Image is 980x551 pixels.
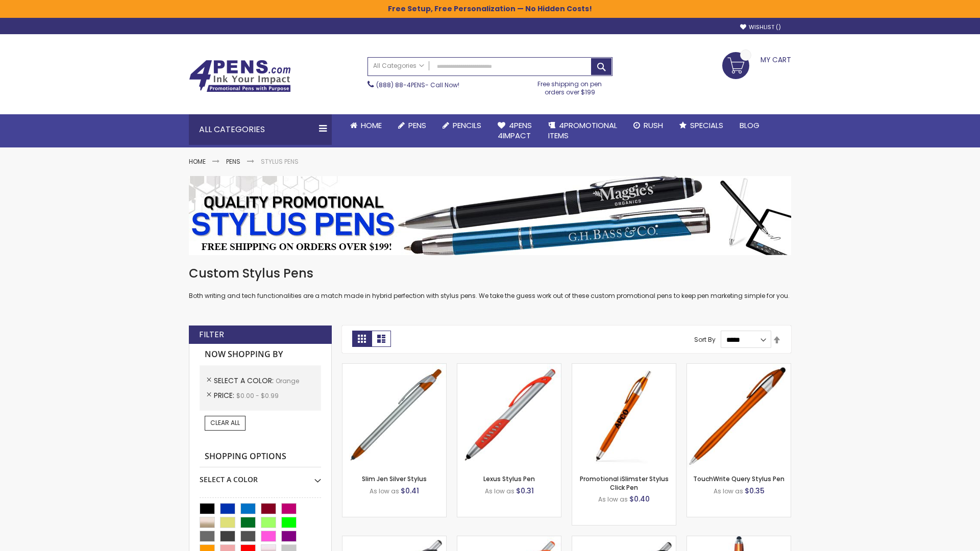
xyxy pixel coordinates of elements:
[200,446,321,468] strong: Shopping Options
[342,363,446,372] a: Slim Jen Silver Stylus-Orange
[687,536,791,544] a: TouchWrite Command Stylus Pen-Orange
[572,363,676,372] a: Promotional iSlimster Stylus Click Pen-Orange
[516,486,534,496] span: $0.31
[457,363,561,372] a: Lexus Stylus Pen-Orange
[457,364,561,467] img: Lexus Stylus Pen-Orange
[489,114,540,147] a: 4Pens4impact
[690,120,723,131] span: Specials
[276,377,299,385] span: Orange
[368,58,429,74] a: All Categories
[189,176,791,255] img: Stylus Pens
[200,344,321,365] strong: Now Shopping by
[236,391,279,400] span: $0.00 - $0.99
[498,120,532,141] span: 4Pens 4impact
[373,62,424,70] span: All Categories
[629,494,650,504] span: $0.40
[714,487,743,495] span: As low as
[548,120,617,141] span: 4PROMOTIONAL ITEMS
[189,157,206,166] a: Home
[485,487,514,495] span: As low as
[687,363,791,372] a: TouchWrite Query Stylus Pen-Orange
[457,536,561,544] a: Boston Silver Stylus Pen-Orange
[199,329,224,340] strong: Filter
[214,375,276,386] span: Select A Color
[572,536,676,544] a: Lexus Metallic Stylus Pen-Orange
[745,486,765,496] span: $0.35
[189,265,791,282] h1: Custom Stylus Pens
[693,474,785,483] a: TouchWrite Query Stylus Pen
[434,114,489,137] a: Pencils
[342,364,446,467] img: Slim Jen Silver Stylus-Orange
[361,120,382,131] span: Home
[644,120,663,131] span: Rush
[226,157,240,166] a: Pens
[261,157,299,166] strong: Stylus Pens
[625,114,671,137] a: Rush
[189,60,291,92] img: 4Pens Custom Pens and Promotional Products
[731,114,768,137] a: Blog
[740,23,781,31] a: Wishlist
[453,120,481,131] span: Pencils
[527,76,613,96] div: Free shipping on pen orders over $199
[210,418,240,427] span: Clear All
[390,114,434,137] a: Pens
[362,474,427,483] a: Slim Jen Silver Stylus
[370,487,399,495] span: As low as
[671,114,731,137] a: Specials
[687,364,791,467] img: TouchWrite Query Stylus Pen-Orange
[376,81,425,89] a: (888) 88-4PENS
[205,416,246,430] a: Clear All
[401,486,419,496] span: $0.41
[376,81,459,89] span: - Call Now!
[200,467,321,485] div: Select A Color
[580,474,669,491] a: Promotional iSlimster Stylus Click Pen
[483,474,535,483] a: Lexus Stylus Pen
[342,114,390,137] a: Home
[694,335,716,344] label: Sort By
[352,331,372,347] strong: Grid
[740,120,759,131] span: Blog
[408,120,426,131] span: Pens
[598,495,628,504] span: As low as
[572,364,676,467] img: Promotional iSlimster Stylus Click Pen-Orange
[189,265,791,300] div: Both writing and tech functionalities are a match made in hybrid perfection with stylus pens. We ...
[214,390,236,400] span: Price
[189,114,332,145] div: All Categories
[540,114,625,147] a: 4PROMOTIONALITEMS
[342,536,446,544] a: Boston Stylus Pen-Orange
